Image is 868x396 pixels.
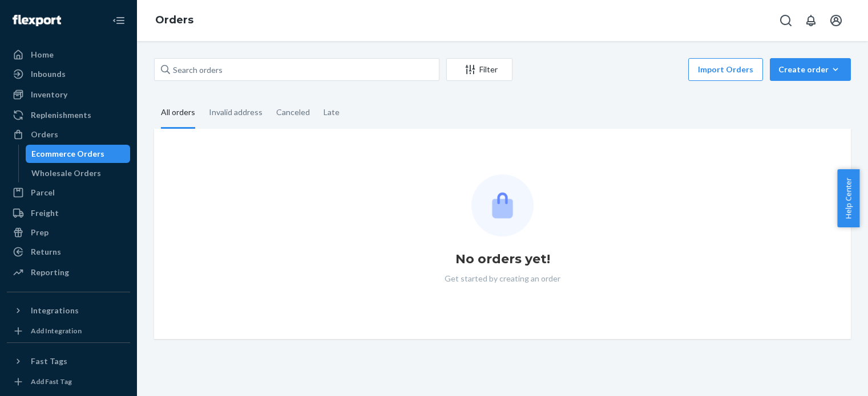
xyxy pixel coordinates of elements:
[688,58,763,81] button: Import Orders
[7,263,130,281] a: Reporting
[26,145,131,163] a: Ecommerce Orders
[455,250,550,268] h1: No orders yet!
[31,267,69,278] div: Reporting
[770,58,851,81] button: Create order
[778,64,842,75] div: Create order
[471,174,534,236] img: Empty list
[13,15,61,26] img: Flexport logo
[31,89,67,100] div: Inventory
[209,97,263,127] div: Invalid address
[7,183,130,202] a: Parcel
[7,324,130,338] a: Add Integration
[31,68,66,80] div: Inbounds
[445,273,560,284] p: Get started by creating an order
[800,9,822,32] button: Open notifications
[7,375,130,389] a: Add Fast Tag
[161,97,195,129] div: All orders
[146,4,203,37] ol: breadcrumbs
[31,356,67,367] div: Fast Tags
[7,46,130,64] a: Home
[31,377,72,386] div: Add Fast Tag
[107,9,130,32] button: Close Navigation
[837,169,859,227] button: Help Center
[7,106,130,124] a: Replenishments
[774,9,797,32] button: Open Search Box
[31,246,61,258] div: Returns
[7,352,130,370] button: Fast Tags
[31,227,49,238] div: Prep
[7,243,130,261] a: Returns
[31,148,104,160] div: Ecommerce Orders
[155,14,193,26] a: Orders
[31,49,54,60] div: Home
[7,65,130,83] a: Inbounds
[31,326,82,336] div: Add Integration
[446,58,512,81] button: Filter
[26,164,131,182] a: Wholesale Orders
[276,97,310,127] div: Canceled
[31,187,55,198] div: Parcel
[324,97,340,127] div: Late
[31,305,79,316] div: Integrations
[154,58,439,81] input: Search orders
[7,125,130,144] a: Orders
[7,204,130,222] a: Freight
[447,64,512,75] div: Filter
[31,129,58,140] div: Orders
[31,109,91,121] div: Replenishments
[7,301,130,320] button: Integrations
[31,207,59,219] div: Freight
[825,9,847,32] button: Open account menu
[31,168,101,179] div: Wholesale Orders
[7,85,130,104] a: Inventory
[7,223,130,242] a: Prep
